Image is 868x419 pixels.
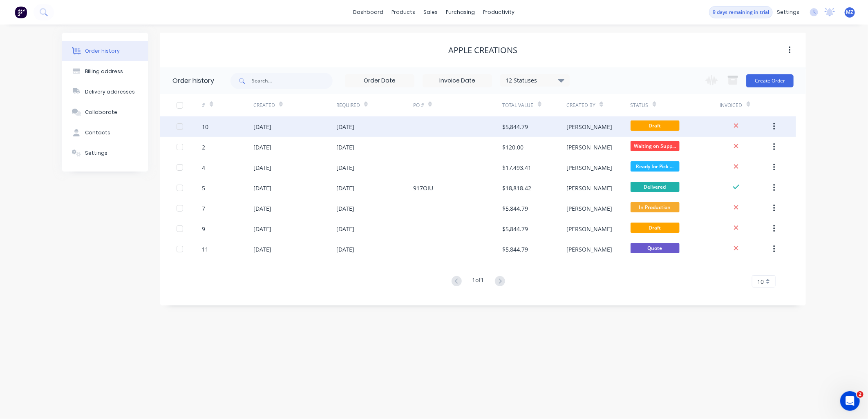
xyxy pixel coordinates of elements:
div: Settings [85,149,107,157]
div: [PERSON_NAME] [566,184,612,192]
input: Search... [252,73,333,89]
span: Ready for Pick ... [631,161,680,172]
div: [DATE] [336,245,354,254]
div: Required [336,94,413,116]
button: Contacts [62,123,148,143]
button: Delivery addresses [62,82,148,102]
div: [DATE] [336,123,354,131]
div: settings [773,6,803,18]
div: Apple Creations [449,45,518,55]
div: [PERSON_NAME] [566,245,612,254]
img: Factory [15,6,27,18]
span: Quote [631,243,680,253]
div: 1 of 1 [472,276,484,288]
button: Billing address [62,61,148,82]
div: Delivery addresses [85,88,135,96]
div: Invoiced [720,94,771,116]
div: 7 [202,204,206,213]
button: Create Order [746,74,794,87]
div: products [388,6,420,18]
div: Total Value [503,94,566,116]
div: $5,844.79 [503,245,528,254]
div: [PERSON_NAME] [566,143,612,152]
span: 2 [857,391,864,398]
div: $5,844.79 [503,225,528,233]
div: Contacts [85,129,110,136]
div: 917OIU [413,184,433,192]
div: Created [253,94,336,116]
div: [DATE] [253,163,271,172]
div: 5 [202,184,206,192]
div: Invoiced [720,102,743,109]
button: Collaborate [62,102,148,123]
span: MZ [846,9,854,16]
div: [DATE] [336,184,354,192]
div: [PERSON_NAME] [566,163,612,172]
div: sales [420,6,442,18]
div: 10 [202,123,209,131]
div: [DATE] [336,204,354,213]
div: 11 [202,245,209,254]
div: $5,844.79 [503,123,528,131]
div: PO # [413,94,503,116]
button: Order history [62,41,148,61]
div: [DATE] [253,123,271,131]
div: Created By [566,94,630,116]
div: PO # [413,102,424,109]
div: [DATE] [336,225,354,233]
div: purchasing [442,6,479,18]
div: Order history [85,47,120,55]
div: Billing address [85,68,123,75]
span: Waiting on Supp... [631,141,680,151]
div: $17,493.41 [503,163,532,172]
div: Required [336,102,360,109]
div: [DATE] [253,225,271,233]
div: Collaborate [85,109,117,116]
div: [DATE] [253,204,271,213]
div: $5,844.79 [503,204,528,213]
button: 9 days remaining in trial [709,6,773,18]
div: [DATE] [253,245,271,254]
div: [DATE] [253,184,271,192]
div: [PERSON_NAME] [566,123,612,131]
span: Draft [631,120,680,131]
span: Delivered [631,182,680,192]
div: $18,818.42 [503,184,532,192]
span: 10 [757,277,764,286]
div: 2 [202,143,206,152]
input: Invoice Date [423,75,492,87]
div: # [202,94,253,116]
div: Status [631,102,649,109]
div: [PERSON_NAME] [566,225,612,233]
div: [DATE] [336,143,354,152]
iframe: Intercom live chat [840,391,860,411]
div: Created By [566,102,595,109]
div: productivity [479,6,519,18]
div: 12 Statuses [501,76,569,85]
div: 9 [202,225,206,233]
div: [DATE] [253,143,271,152]
span: In Production [631,202,680,212]
div: 4 [202,163,206,172]
div: # [202,102,206,109]
div: [PERSON_NAME] [566,204,612,213]
div: [DATE] [336,163,354,172]
input: Order Date [345,75,414,87]
div: Status [631,94,720,116]
div: Total Value [503,102,534,109]
span: Draft [631,223,680,233]
div: Order history [172,76,214,86]
div: Created [253,102,275,109]
div: $120.00 [503,143,524,152]
button: Settings [62,143,148,163]
a: dashboard [349,6,388,18]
